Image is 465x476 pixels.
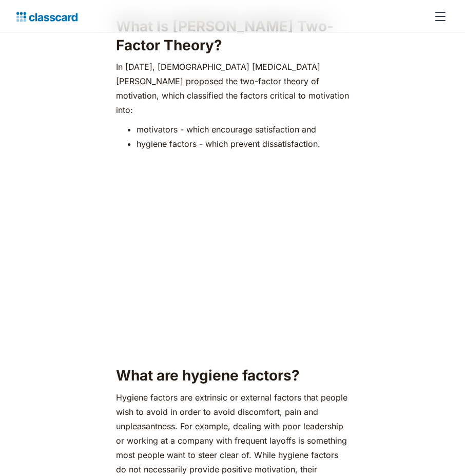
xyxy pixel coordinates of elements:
[16,9,77,24] a: home
[116,17,334,53] strong: What Is [PERSON_NAME] Two-Factor Theory?
[116,156,350,170] p: ‍
[428,4,449,29] div: menu
[116,367,300,384] strong: What are hygiene factors?
[116,176,403,337] iframe: YouTube video player
[137,137,350,151] li: hygiene factors - which prevent dissatisfaction.
[116,60,350,117] p: In [DATE], [DEMOGRAPHIC_DATA] [MEDICAL_DATA] [PERSON_NAME] proposed the two-factor theory of moti...
[116,341,350,356] p: ‍
[137,122,350,137] li: motivators - which encourage satisfaction and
